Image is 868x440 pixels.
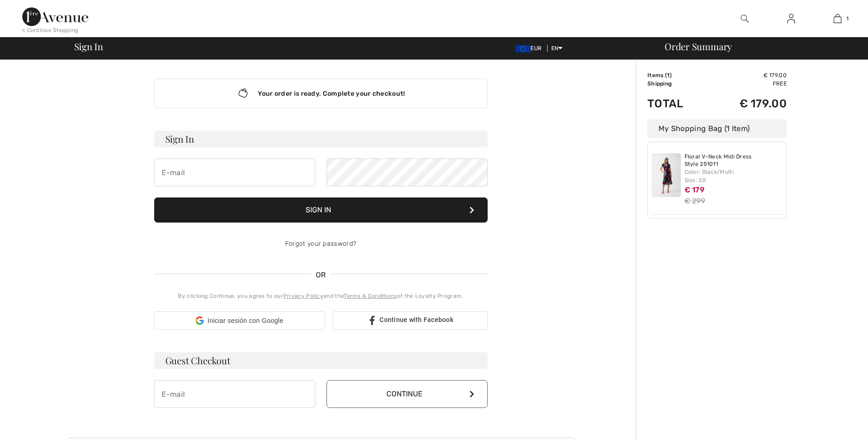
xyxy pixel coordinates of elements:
[516,45,530,53] img: Euro
[285,240,356,248] a: Forgot your password?
[311,269,331,281] span: OR
[685,185,705,194] span: € 179
[647,88,707,119] td: Total
[647,71,707,79] td: Items ( )
[685,197,705,205] s: € 299
[653,42,862,51] div: Order Summary
[333,311,488,330] a: Continue with Facebook
[551,45,563,52] span: EN
[344,293,397,299] a: Terms & Conditions
[647,79,707,88] td: Shipping
[154,131,488,147] h3: Sign In
[516,45,545,52] span: EUR
[685,168,783,184] div: Color: Black/Multi Size: 20
[154,197,488,223] button: Sign In
[154,352,488,369] h3: Guest Checkout
[652,153,681,197] img: Floral V-Neck Midi Dress Style 251011
[154,380,315,408] input: E-mail
[154,311,325,330] div: Iniciar sesión con Google
[22,26,78,34] div: < Continue Shopping
[22,7,88,26] img: 1ère Avenue
[154,79,488,108] div: Your order is ready. Complete your checkout!
[379,316,453,323] span: Continue with Facebook
[647,119,787,138] div: My Shopping Bag (1 Item)
[74,42,103,51] span: Sign In
[154,158,315,186] input: E-mail
[154,292,488,300] div: By clicking Continue, you agree to our and the of the Loyalty Program.
[667,72,670,79] span: 1
[208,316,283,326] span: Iniciar sesión con Google
[283,293,323,299] a: Privacy Policy
[326,380,488,408] button: Continue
